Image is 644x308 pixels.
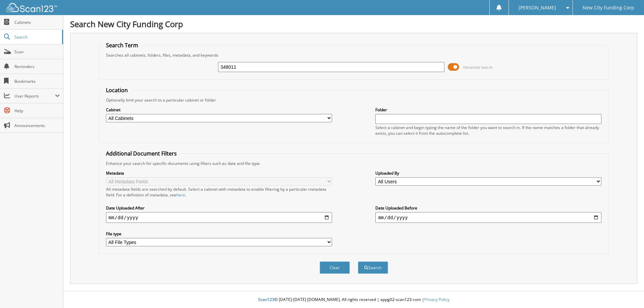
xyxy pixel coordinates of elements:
label: Uploaded By [375,170,601,176]
legend: Search Term [103,42,142,49]
div: All metadata fields are searched by default. Select a cabinet with metadata to enable filtering b... [106,186,332,198]
h1: Search New City Funding Corp [70,18,637,29]
a: here [176,192,185,198]
span: Scan [14,49,60,55]
div: Enhance your search for specific documents using filters such as date and file type. [103,161,605,166]
div: Select a cabinet and begin typing the name of the folder you want to search in. If the name match... [375,125,601,136]
span: Reminders [14,64,60,69]
label: Folder [375,107,601,113]
label: Date Uploaded Before [375,205,601,211]
iframe: Chat Widget [610,276,644,308]
span: User Reports [14,93,55,99]
span: New City Funding Corp [583,6,634,10]
span: Announcements [14,123,60,128]
img: scan123-logo-white.svg [7,3,57,12]
div: Optionally limit your search to a particular cabinet or folder [103,97,605,103]
div: © [DATE]-[DATE] [DOMAIN_NAME]. All rights reserved | appg02-scan123-com | [63,292,644,308]
span: Bookmarks [14,78,60,84]
a: Privacy Policy [424,297,449,302]
span: Scan123 [258,297,274,302]
div: Searches all cabinets, folders, files, metadata, and keywords [103,52,605,58]
label: Cabinet [106,107,332,113]
label: File type [106,231,332,237]
legend: Additional Document Filters [103,150,180,157]
button: Clear [320,261,350,274]
button: Search [358,261,388,274]
span: Cabinets [14,19,60,25]
label: Metadata [106,170,332,176]
span: Search [14,34,59,40]
span: Advanced Search [463,65,493,70]
input: start [106,212,332,223]
input: end [375,212,601,223]
span: Help [14,108,60,114]
label: Date Uploaded After [106,205,332,211]
span: [PERSON_NAME] [519,6,556,10]
legend: Location [103,86,131,94]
